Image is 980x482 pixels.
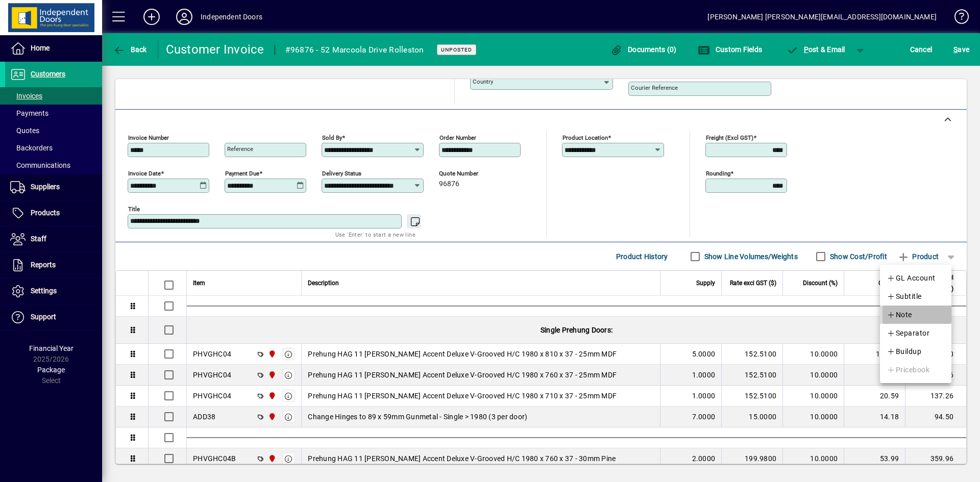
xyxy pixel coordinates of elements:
[887,309,912,321] span: Note
[880,306,951,324] button: Note
[887,345,921,358] span: Buildup
[887,327,929,339] span: Separator
[887,364,929,376] span: Pricebook
[880,287,951,306] button: Subtitle
[880,361,951,379] button: Pricebook
[887,290,922,302] span: Subtitle
[880,324,951,342] button: Separator
[880,269,951,287] button: GL Account
[880,342,951,361] button: Buildup
[887,272,936,284] span: GL Account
